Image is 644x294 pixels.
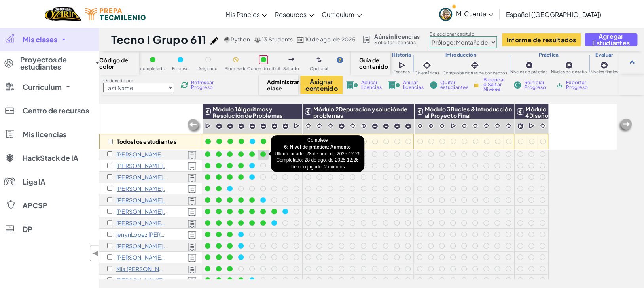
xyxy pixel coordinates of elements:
[186,118,202,134] img: Arrow_Left_Inactive.png
[427,122,435,130] img: IconInteractive.svg
[438,122,446,130] img: IconCinematic.svg
[116,243,165,249] p: Naomy Dueñas Diaz .
[305,122,312,130] img: IconCinematic.svg
[116,254,166,260] p: José Antonio .Vega González
[524,80,549,90] span: Reiniciar Progreso
[483,122,490,130] img: IconInteractive.svg
[322,10,354,19] span: Curriculum
[300,76,342,94] button: Asignar contenido
[617,118,633,134] img: Arrow_Left_Inactive.png
[188,242,197,251] img: Licensed
[456,9,493,18] span: Mi Cuenta
[188,151,197,159] img: Licensed
[205,122,212,130] img: IconCutscene.svg
[116,162,165,169] p: Arturo Favela Padilla .
[305,36,355,43] span: 10 de ago. de 2025
[238,123,244,130] img: IconPracticeLevel.svg
[249,123,256,130] img: IconPracticeLevel.svg
[393,70,410,74] span: Escenas
[227,123,233,130] img: IconPracticeLevel.svg
[199,66,218,71] span: Asignado
[425,106,512,119] span: Módulo 3Bucles & Introducción al Proyecto Final
[388,81,400,89] img: IconLicenseRevoke.svg
[271,123,278,130] img: IconPracticeLevel.svg
[188,231,197,239] img: Licensed
[313,106,407,119] span: Módulo 2Depuración y solución de problemas
[430,31,497,37] label: Seleccionar capítulo
[590,70,617,74] span: Niveles finales
[502,33,581,46] button: Informe de resultados
[600,61,608,69] img: IconCapstoneLevel.svg
[284,144,350,150] strong: 6: Nivel de práctica: Aumento
[111,32,206,47] h1: Tecno I Grupo 611
[188,277,197,285] img: Licensed
[585,33,637,46] button: Agregar Estudiantes
[556,81,563,89] img: IconArchive.svg
[403,80,423,90] span: Anular licencias
[398,61,407,70] img: IconCutscene.svg
[116,220,166,226] p: José Carlos Medina Zavala .
[172,66,189,71] span: En curso
[191,80,216,90] span: Refrescar Progreso
[383,123,389,130] img: IconPracticeLevel.svg
[316,57,322,63] img: IconOptionalLevel.svg
[224,37,230,43] img: python.png
[188,196,197,205] img: Licensed
[359,57,383,70] span: Guía de contenido
[565,61,573,69] img: IconChallengeLevel.svg
[528,122,536,130] img: IconCutscene.svg
[510,70,547,74] span: Niveles de práctica
[405,123,411,130] img: IconPracticeLevel.svg
[181,81,188,89] img: IconReload.svg
[435,2,497,26] a: Mi Cuenta
[430,81,437,89] img: IconRemoveStudents.svg
[439,8,452,21] img: avatar
[20,56,91,70] span: Proyectos de estudiantes
[566,80,591,90] span: Exportar Progreso
[283,66,299,71] span: Saltado
[349,122,356,130] img: IconCinematic.svg
[23,178,45,185] span: Liga IA
[316,122,323,130] img: IconInteractive.svg
[514,81,521,89] img: IconReset.svg
[338,123,345,130] img: IconPracticeLevel.svg
[262,36,293,43] span: 13 Students
[254,37,261,43] img: MultipleUsers.png
[502,4,605,25] a: Español ([GEOGRAPHIC_DATA])
[450,122,458,130] img: IconCutscene.svg
[116,208,165,215] p: Guillermo Gastélum Camacho .
[371,123,378,130] img: IconPracticeLevel.svg
[116,266,166,272] p: Mia isabel pirita chavez p
[374,40,420,46] a: Solicitar licencias
[85,8,146,20] img: Tecmilenio logo
[472,81,480,88] img: IconLock.svg
[483,77,507,92] span: Bloquear o Saltar Niveles
[247,66,280,71] span: Concepto difícil
[103,77,174,84] label: Ordenado por
[416,122,424,130] img: IconCinematic.svg
[188,265,197,274] img: Licensed
[551,70,587,74] span: Niveles de desafío
[421,60,432,71] img: IconCinematic.svg
[23,107,89,114] span: Centro de recursos
[509,52,589,58] h3: Práctica
[23,131,66,138] span: Mis licencias
[188,208,197,217] img: Licensed
[310,66,328,71] span: Opcional
[374,33,420,40] span: Aún sin licencias
[469,60,480,71] img: IconInteractive.svg
[188,173,197,182] img: Licensed
[116,277,163,283] p: Camila Valdez García
[297,37,304,43] img: calendar.svg
[92,247,99,259] span: ◀
[267,79,290,91] span: Administrar clase
[213,106,282,119] span: Módulo 1Algoritmos y Resolución de Problemas
[288,58,294,61] img: IconSkippedLevel.svg
[216,123,222,130] img: IconPracticeLevel.svg
[23,36,57,43] span: Mis clases
[23,155,78,162] span: HackStack de IA
[506,10,601,19] span: Español ([GEOGRAPHIC_DATA])
[415,71,439,75] span: Cinemáticas
[45,6,81,22] img: Home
